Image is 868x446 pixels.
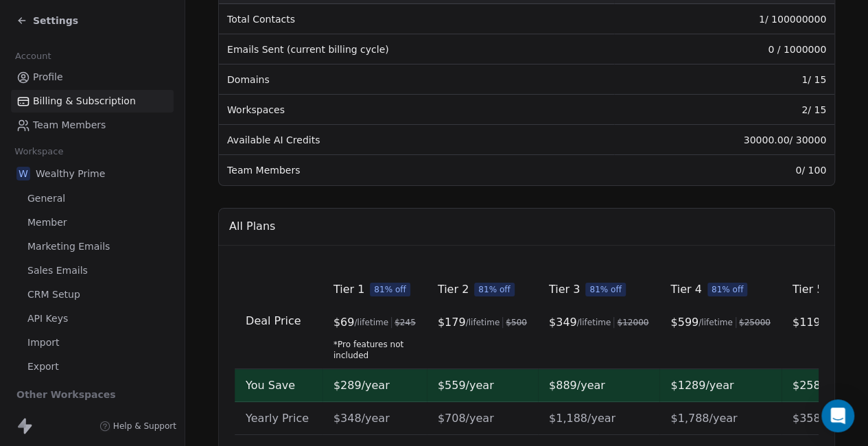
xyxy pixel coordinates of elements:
[670,281,701,298] span: Tier 4
[99,421,176,432] a: Help & Support
[11,90,174,113] a: Billing & Subscription
[16,14,78,27] a: Settings
[614,125,834,155] td: 30000.00 / 30000
[614,34,834,64] td: 0 / 1000000
[219,95,614,125] td: Workspaces
[9,141,69,162] span: Workspace
[27,263,88,278] span: Sales Emails
[670,379,734,392] span: $1289/year
[614,64,834,95] td: 1 / 15
[670,314,699,331] span: $ 599
[219,64,614,95] td: Domains
[11,307,174,330] a: API Keys
[333,379,390,392] span: $289/year
[113,421,176,432] span: Help & Support
[11,259,174,282] a: Sales Emails
[27,215,67,230] span: Member
[438,281,469,298] span: Tier 2
[614,4,834,34] td: 1 / 100000000
[11,187,174,210] a: General
[27,336,59,350] span: Import
[438,314,466,331] span: $ 179
[11,211,174,234] a: Member
[465,317,500,328] span: /lifetime
[33,70,63,84] span: Profile
[739,317,771,328] span: $ 25000
[793,314,828,331] span: $ 1199
[219,125,614,155] td: Available AI Credits
[33,14,78,27] span: Settings
[670,412,737,425] span: $1,788/year
[333,281,364,298] span: Tier 1
[333,339,416,361] span: *Pro features not included
[36,167,105,180] span: Wealthy Prime
[793,281,823,298] span: Tier 5
[614,155,834,185] td: 0 / 100
[246,379,295,392] span: You Save
[333,412,390,425] span: $348/year
[333,314,355,331] span: $ 69
[617,317,648,328] span: $ 12000
[549,379,605,392] span: $889/year
[549,281,580,298] span: Tier 3
[549,314,577,331] span: $ 349
[793,379,856,392] span: $2589/year
[27,360,59,374] span: Export
[354,317,388,328] span: /lifetime
[614,95,834,125] td: 2 / 15
[821,399,854,432] div: Open Intercom Messenger
[219,4,614,34] td: Total Contacts
[11,331,174,354] a: Import
[33,94,136,108] span: Billing & Subscription
[793,412,856,425] span: $3588/year
[246,412,309,425] span: Yearly Price
[11,66,174,89] a: Profile
[219,155,614,185] td: Team Members
[27,239,110,254] span: Marketing Emails
[438,379,494,392] span: $559/year
[370,283,410,296] span: 81% off
[699,317,733,328] span: /lifetime
[33,118,106,132] span: Team Members
[16,167,30,180] span: W
[11,283,174,306] a: CRM Setup
[229,218,275,235] span: All Plans
[27,191,65,206] span: General
[11,235,174,258] a: Marketing Emails
[506,317,527,328] span: $ 500
[549,412,615,425] span: $1,188/year
[438,412,494,425] span: $708/year
[27,287,80,302] span: CRM Setup
[474,283,515,296] span: 81% off
[395,317,416,328] span: $ 245
[9,46,57,67] span: Account
[707,283,748,296] span: 81% off
[246,314,301,327] span: Deal Price
[11,384,121,406] span: Other Workspaces
[11,114,174,137] a: Team Members
[219,34,614,64] td: Emails Sent (current billing cycle)
[577,317,611,328] span: /lifetime
[585,283,626,296] span: 81% off
[27,312,68,326] span: API Keys
[11,355,174,378] a: Export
